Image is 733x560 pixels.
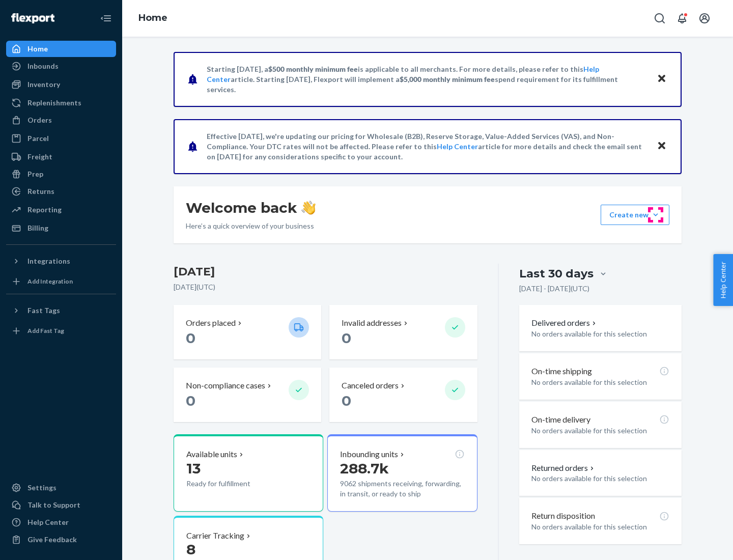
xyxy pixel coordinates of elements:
[340,479,464,499] p: 9062 shipments receiving, forwarding, in transit, or ready to ship
[27,133,49,144] div: Parcel
[186,479,280,489] p: Ready for fulfillment
[27,169,43,179] div: Prep
[6,183,116,200] a: Returns
[531,377,669,387] p: No orders available for this selection
[301,201,316,215] img: hand-wave emoji
[342,329,351,347] span: 0
[342,380,399,391] p: Canceled orders
[531,426,669,436] p: No orders available for this selection
[268,65,358,73] span: $500 monthly minimum fee
[531,329,669,339] p: No orders available for this selection
[6,253,116,269] button: Integrations
[6,514,116,530] a: Help Center
[655,139,668,154] button: Close
[174,434,323,512] button: Available units13Ready for fulfillment
[174,305,321,359] button: Orders placed 0
[27,517,69,527] div: Help Center
[437,142,478,151] a: Help Center
[27,205,62,215] div: Reporting
[329,305,477,359] button: Invalid addresses 0
[207,131,647,162] p: Effective [DATE], we're updating our pricing for Wholesale (B2B), Reserve Storage, Value-Added Se...
[138,12,167,23] a: Home
[27,98,81,108] div: Replenishments
[27,79,60,90] div: Inventory
[186,392,195,409] span: 0
[27,305,60,316] div: Fast Tags
[186,317,236,329] p: Orders placed
[519,284,589,294] p: [DATE] - [DATE] ( UTC )
[27,326,64,335] div: Add Fast Tag
[27,186,54,197] div: Returns
[400,75,495,83] span: $5,000 monthly minimum fee
[340,460,389,477] span: 288.7k
[174,368,321,422] button: Non-compliance cases 0
[531,317,598,329] button: Delivered orders
[327,434,477,512] button: Inbounding units288.7k9062 shipments receiving, forwarding, in transit, or ready to ship
[6,41,116,57] a: Home
[6,480,116,496] a: Settings
[601,205,669,225] button: Create new
[6,76,116,93] a: Inventory
[713,254,733,306] button: Help Center
[27,152,52,162] div: Freight
[6,149,116,165] a: Freight
[6,112,116,128] a: Orders
[27,44,48,54] div: Home
[650,8,670,29] button: Open Search Box
[6,130,116,147] a: Parcel
[186,380,265,391] p: Non-compliance cases
[27,115,52,125] div: Orders
[27,223,48,233] div: Billing
[186,221,316,231] p: Here’s a quick overview of your business
[27,277,73,286] div: Add Integration
[655,72,668,87] button: Close
[329,368,477,422] button: Canceled orders 0
[186,541,195,558] span: 8
[174,282,477,292] p: [DATE] ( UTC )
[6,273,116,290] a: Add Integration
[130,4,176,33] ol: breadcrumbs
[531,366,592,377] p: On-time shipping
[11,13,54,23] img: Flexport logo
[27,500,80,510] div: Talk to Support
[186,329,195,347] span: 0
[6,220,116,236] a: Billing
[27,61,59,71] div: Inbounds
[27,535,77,545] div: Give Feedback
[6,166,116,182] a: Prep
[531,414,590,426] p: On-time delivery
[672,8,692,29] button: Open notifications
[340,449,398,460] p: Inbounding units
[531,510,595,522] p: Return disposition
[531,473,669,484] p: No orders available for this selection
[519,266,594,282] div: Last 30 days
[342,317,402,329] p: Invalid addresses
[186,460,201,477] span: 13
[6,202,116,218] a: Reporting
[186,199,316,217] h1: Welcome back
[96,8,116,29] button: Close Navigation
[342,392,351,409] span: 0
[6,497,116,513] a: Talk to Support
[27,483,57,493] div: Settings
[6,531,116,548] button: Give Feedback
[27,256,70,266] div: Integrations
[531,522,669,532] p: No orders available for this selection
[6,323,116,339] a: Add Fast Tag
[6,302,116,319] button: Fast Tags
[186,449,237,460] p: Available units
[694,8,715,29] button: Open account menu
[6,95,116,111] a: Replenishments
[6,58,116,74] a: Inbounds
[174,264,477,280] h3: [DATE]
[531,462,596,474] button: Returned orders
[186,530,244,542] p: Carrier Tracking
[207,64,647,95] p: Starting [DATE], a is applicable to all merchants. For more details, please refer to this article...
